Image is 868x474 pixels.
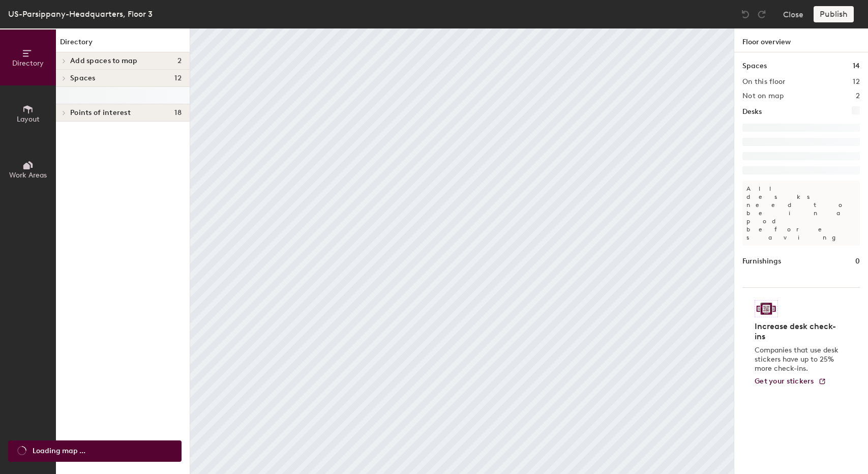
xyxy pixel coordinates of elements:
[8,8,153,20] div: US-Parsippany-Headquarters, Floor 3
[17,115,40,124] span: Layout
[855,256,860,267] h1: 0
[12,59,44,68] span: Directory
[853,61,860,72] h1: 14
[742,92,784,100] h2: Not on map
[734,28,868,52] h1: Floor overview
[853,78,860,86] h2: 12
[742,61,767,72] h1: Spaces
[742,256,781,267] h1: Furnishings
[70,57,138,65] span: Add spaces to map
[9,171,47,180] span: Work Areas
[742,78,786,86] h2: On this floor
[174,74,182,82] span: 12
[783,6,803,22] button: Close
[70,109,131,117] span: Points of interest
[755,346,842,373] p: Companies that use desk stickers have up to 25% more check-ins.
[174,109,182,117] span: 18
[856,92,860,100] h2: 2
[755,377,826,386] a: Get your stickers
[742,181,860,246] p: All desks need to be in a pod before saving
[33,446,85,457] span: Loading map ...
[70,74,96,82] span: Spaces
[755,377,814,386] span: Get your stickers
[755,321,842,342] h4: Increase desk check-ins
[742,106,762,117] h1: Desks
[190,28,734,474] canvas: Map
[740,9,751,19] img: Undo
[755,300,778,317] img: Sticker logo
[757,9,767,19] img: Redo
[177,57,182,65] span: 2
[56,37,190,52] h1: Directory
